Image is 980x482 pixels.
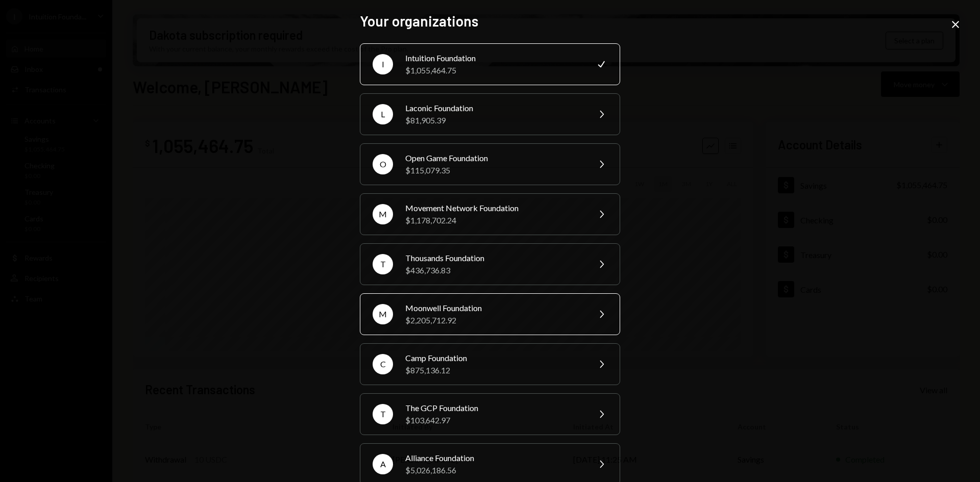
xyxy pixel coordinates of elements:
button: MMovement Network Foundation$1,178,702.24 [360,193,620,235]
div: T [373,254,393,274]
div: L [373,104,393,124]
div: Intuition Foundation [405,52,583,64]
div: I [373,54,393,74]
button: MMoonwell Foundation$2,205,712.92 [360,293,620,335]
div: A [373,454,393,474]
div: Alliance Foundation [405,452,583,464]
button: TThe GCP Foundation$103,642.97 [360,393,620,435]
div: Camp Foundation [405,352,583,364]
div: $2,205,712.92 [405,314,583,326]
div: $103,642.97 [405,414,583,426]
div: Laconic Foundation [405,102,583,114]
div: $115,079.35 [405,164,583,176]
div: $436,736.83 [405,264,583,276]
div: $81,905.39 [405,114,583,126]
div: $1,178,702.24 [405,214,583,226]
div: The GCP Foundation [405,402,583,414]
div: Moonwell Foundation [405,302,583,314]
div: C [373,354,393,374]
div: $5,026,186.56 [405,464,583,476]
div: Open Game Foundation [405,152,583,164]
button: CCamp Foundation$875,136.12 [360,343,620,385]
div: T [373,404,393,424]
button: TThousands Foundation$436,736.83 [360,243,620,285]
button: IIntuition Foundation$1,055,464.75 [360,43,620,85]
div: M [373,304,393,324]
h2: Your organizations [360,11,620,31]
button: OOpen Game Foundation$115,079.35 [360,143,620,185]
button: LLaconic Foundation$81,905.39 [360,93,620,135]
div: $875,136.12 [405,364,583,376]
div: O [373,154,393,174]
div: M [373,204,393,224]
div: Thousands Foundation [405,252,583,264]
div: Movement Network Foundation [405,202,583,214]
div: $1,055,464.75 [405,64,583,77]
